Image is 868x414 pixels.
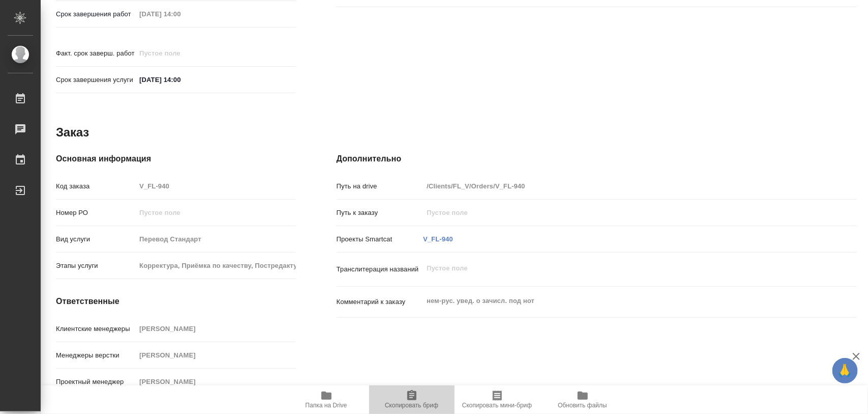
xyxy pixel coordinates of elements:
h4: Дополнительно [337,153,857,165]
span: Скопировать мини-бриф [462,402,532,409]
p: Путь на drive [337,181,424,191]
button: Обновить файлы [540,385,625,414]
a: V_FL-940 [423,235,453,243]
input: Пустое поле [136,232,295,246]
button: Папка на Drive [284,385,369,414]
input: Пустое поле [136,7,225,21]
button: 🙏 [832,358,858,383]
input: Пустое поле [136,205,295,220]
span: 🙏 [836,360,854,381]
p: Код заказа [56,181,136,191]
span: Скопировать бриф [385,402,438,409]
input: Пустое поле [136,179,295,194]
input: Пустое поле [423,179,813,194]
button: Скопировать мини-бриф [455,385,540,414]
p: Комментарий к заказу [337,297,424,307]
p: Срок завершения работ [56,9,136,19]
p: Проектный менеджер [56,377,136,387]
input: Пустое поле [136,258,295,273]
input: Пустое поле [136,348,295,363]
p: Клиентские менеджеры [56,324,136,334]
h2: Заказ [56,124,89,141]
p: Транслитерация названий [337,264,424,274]
input: Пустое поле [136,46,225,61]
p: Срок завершения услуги [56,75,136,85]
input: Пустое поле [136,374,295,389]
p: Менеджеры верстки [56,350,136,361]
h4: Основная информация [56,153,296,165]
p: Проекты Smartcat [337,234,424,244]
p: Номер РО [56,208,136,218]
span: Обновить файлы [558,402,607,409]
h4: Ответственные [56,295,296,308]
p: Вид услуги [56,234,136,244]
p: Путь к заказу [337,208,424,218]
p: Этапы услуги [56,261,136,271]
input: Пустое поле [136,321,295,336]
p: Факт. срок заверш. работ [56,48,136,59]
button: Скопировать бриф [369,385,455,414]
span: Папка на Drive [306,402,347,409]
textarea: нем-рус. увед. о зачисл. под нот [423,292,813,310]
input: ✎ Введи что-нибудь [136,72,225,87]
input: Пустое поле [423,205,813,220]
